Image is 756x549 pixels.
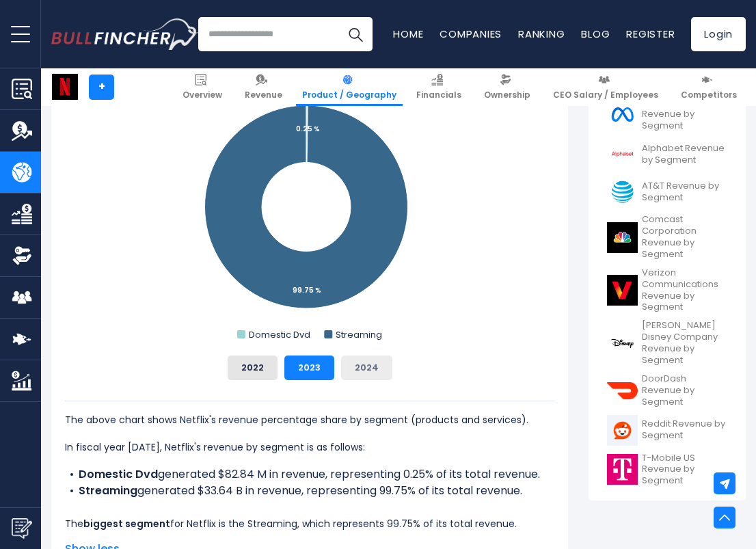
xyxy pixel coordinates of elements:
[65,412,554,428] p: The above chart shows Netflix's revenue percentage share by segment (products and services).
[478,68,537,106] a: Ownership
[642,267,727,314] span: Verizon Communications Revenue by Segment
[51,18,198,50] a: Go to homepage
[284,356,334,380] button: 2023
[599,173,735,211] a: AT&T Revenue by Segment
[79,466,158,482] b: Domestic Dvd
[681,90,737,101] span: Competitors
[599,449,735,491] a: T-Mobile US Revenue by Segment
[416,90,461,101] span: Financials
[293,285,321,295] tspan: 99.75 %
[176,68,228,106] a: Overview
[83,517,170,531] b: biggest segment
[12,245,32,266] img: Ownership
[642,418,727,442] span: Reddit Revenue by Segment
[484,90,530,101] span: Ownership
[691,17,746,51] a: Login
[607,275,638,306] img: VZ logo
[599,370,735,412] a: DoorDash Revenue by Segment
[338,17,373,51] button: Search
[440,27,502,41] a: Companies
[296,68,403,106] a: Product / Geography
[65,466,554,483] li: generated $82.84 M in revenue, representing 0.25% of its total revenue.
[607,99,638,130] img: META logo
[65,71,554,345] svg: Netflix's Revenue Share by Segment
[341,356,392,380] button: 2024
[228,356,278,380] button: 2022
[581,27,610,41] a: Blog
[642,373,727,408] span: DoorDash Revenue by Segment
[607,176,638,207] img: T logo
[302,90,396,101] span: Product / Geography
[642,320,727,366] span: [PERSON_NAME] Disney Company Revenue by Segment
[626,27,675,41] a: Register
[607,415,638,446] img: RDDT logo
[607,222,638,253] img: CMCSA logo
[518,27,565,41] a: Ranking
[607,139,638,170] img: GOOGL logo
[553,90,658,101] span: CEO Salary / Employees
[296,124,320,134] tspan: 0.25 %
[642,180,727,204] span: AT&T Revenue by Segment
[607,328,638,359] img: DIS logo
[607,454,638,485] img: TMUS logo
[642,453,727,487] span: T-Mobile US Revenue by Segment
[249,328,310,341] text: Domestic Dvd
[410,68,468,106] a: Financials
[65,401,554,548] div: The for Netflix is the Streaming, which represents 99.75% of its total revenue. The for Netflix i...
[336,328,382,341] text: Streaming
[547,68,664,106] a: CEO Salary / Employees
[599,317,735,370] a: [PERSON_NAME] Disney Company Revenue by Segment
[599,135,735,173] a: Alphabet Revenue by Segment
[393,27,423,41] a: Home
[599,412,735,449] a: Reddit Revenue by Segment
[642,143,727,166] span: Alphabet Revenue by Segment
[52,74,78,100] img: NFLX logo
[239,68,288,106] a: Revenue
[245,90,282,101] span: Revenue
[51,18,199,50] img: Bullfincher logo
[607,375,638,406] img: DASH logo
[89,75,114,100] a: +
[65,439,554,455] p: In fiscal year [DATE], Netflix's revenue by segment is as follows:
[642,98,727,133] span: Meta Platforms Revenue by Segment
[65,483,554,499] li: generated $33.64 B in revenue, representing 99.75% of its total revenue.
[642,214,727,260] span: Comcast Corporation Revenue by Segment
[79,483,137,498] b: Streaming
[599,264,735,317] a: Verizon Communications Revenue by Segment
[599,211,735,264] a: Comcast Corporation Revenue by Segment
[183,90,222,101] span: Overview
[599,94,735,136] a: Meta Platforms Revenue by Segment
[675,68,743,106] a: Competitors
